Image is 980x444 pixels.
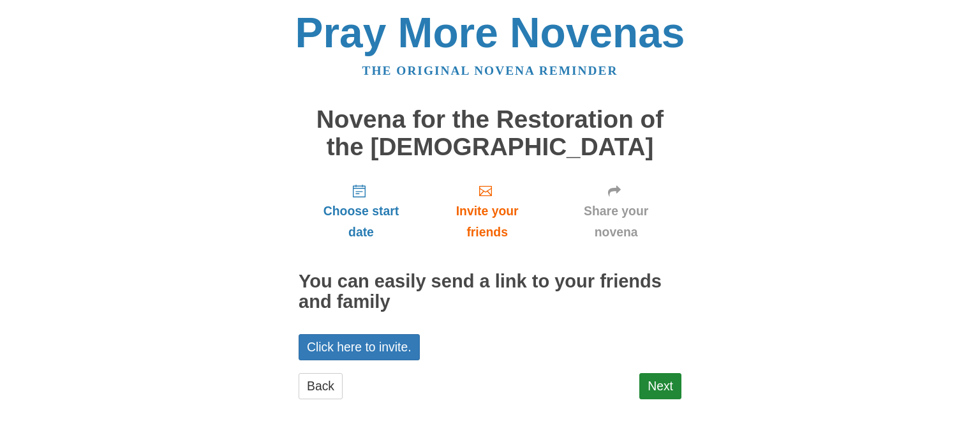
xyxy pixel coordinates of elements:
a: Share your novena [551,173,681,249]
a: Click here to invite. [299,334,420,360]
span: Share your novena [563,201,669,243]
h1: Novena for the Restoration of the [DEMOGRAPHIC_DATA] [299,106,681,160]
a: The original novena reminder [362,64,618,77]
a: Back [299,373,343,399]
a: Choose start date [299,173,424,249]
a: Next [639,373,681,399]
a: Invite your friends [424,173,551,249]
span: Choose start date [311,201,411,243]
span: Invite your friends [436,201,538,243]
a: Pray More Novenas [295,9,685,56]
h2: You can easily send a link to your friends and family [299,272,681,312]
